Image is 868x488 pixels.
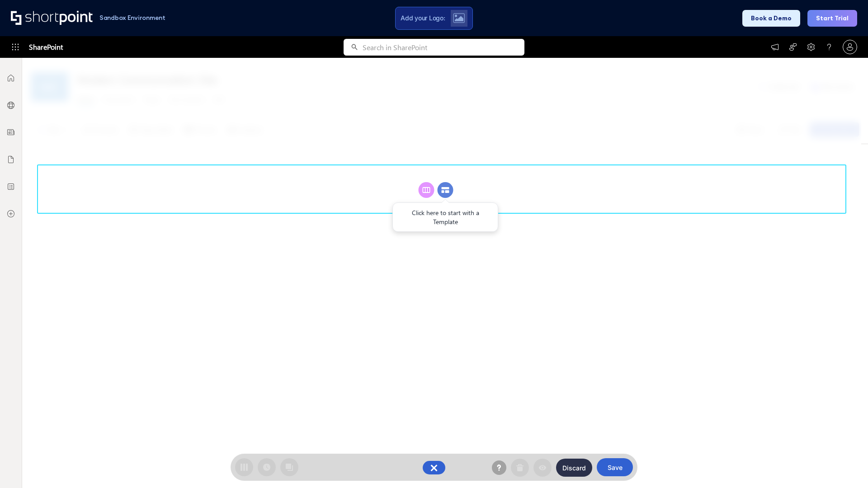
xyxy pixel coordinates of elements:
[401,14,445,22] span: Add your Logo:
[597,458,633,476] button: Save
[742,10,800,27] button: Book a Demo
[453,13,465,23] img: Upload logo
[29,36,63,58] span: SharePoint
[556,459,592,477] button: Discard
[807,10,857,27] button: Start Trial
[99,15,165,20] h1: Sandbox Environment
[363,39,524,56] input: Search in SharePoint
[823,445,868,488] iframe: Chat Widget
